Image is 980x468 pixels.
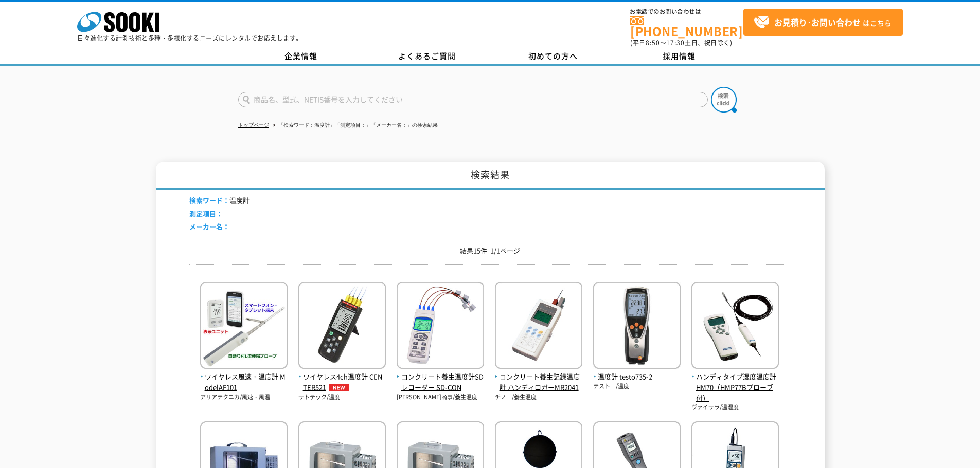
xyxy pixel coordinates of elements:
span: 検索ワード： [189,195,229,205]
p: アリアテクニカ/風速・風温 [200,393,288,402]
span: コンクリート養生温度計SDレコーダー SD-CON [397,371,484,393]
a: 温度計 testo735-2 [593,361,681,382]
input: 商品名、型式、NETIS番号を入力してください [238,92,708,107]
p: サトテック/温度 [298,393,386,402]
li: 「検索ワード：温度計」「測定項目：」「メーカー名：」の検索結果 [271,120,438,131]
p: 日々進化する計測技術と多種・多様化するニーズにレンタルでお応えします。 [77,35,302,41]
span: はこちら [754,15,892,30]
span: ワイヤレス風速・温度計 ModelAF101 [200,371,288,393]
span: 8:50 [646,38,660,47]
a: よくあるご質問 [364,49,490,64]
p: [PERSON_NAME]商事/養生温度 [397,393,484,402]
span: メーカー名： [189,221,229,231]
img: btn_search.png [711,87,737,113]
img: testo735-2 [593,282,681,371]
span: 測定項目： [189,209,223,218]
img: HM70（HMP77Bプローブ付） [691,282,779,371]
p: ヴァイサラ/温湿度 [691,403,779,412]
a: トップページ [238,122,269,128]
span: ワイヤレス4ch温度計 CENTER521 [298,371,386,393]
span: 17:30 [666,38,685,47]
span: ハンディタイプ湿度温度計 HM70（HMP77Bプローブ付） [691,371,779,403]
span: コンクリート養生記録温度計 ハンディロガーMR2041 [495,371,582,393]
a: 企業情報 [238,49,364,64]
a: ワイヤレス4ch温度計 CENTER521NEW [298,361,386,392]
a: [PHONE_NUMBER] [630,16,743,37]
p: テストー/温度 [593,382,681,391]
strong: お見積り･お問い合わせ [774,16,861,28]
img: NEW [326,384,352,391]
p: 結果15件 1/1ページ [189,246,791,256]
img: ModelAF101 [200,282,288,371]
a: お見積り･お問い合わせはこちら [743,9,903,36]
span: お電話でのお問い合わせは [630,9,743,15]
a: コンクリート養生温度計SDレコーダー SD-CON [397,361,484,392]
a: 採用情報 [616,49,742,64]
span: 初めての方へ [528,50,578,62]
a: 初めての方へ [490,49,616,64]
a: コンクリート養生記録温度計 ハンディロガーMR2041 [495,361,582,392]
a: ワイヤレス風速・温度計 ModelAF101 [200,361,288,392]
img: CENTER521 [298,282,386,371]
img: ハンディロガーMR2041 [495,282,582,371]
span: 温度計 testo735-2 [593,371,681,382]
span: (平日 ～ 土日、祝日除く) [630,38,732,47]
p: チノー/養生温度 [495,393,582,402]
li: 温度計 [189,195,250,206]
a: ハンディタイプ湿度温度計 HM70（HMP77Bプローブ付） [691,361,779,403]
h1: 検索結果 [156,162,825,190]
img: SD-CON [397,282,484,371]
